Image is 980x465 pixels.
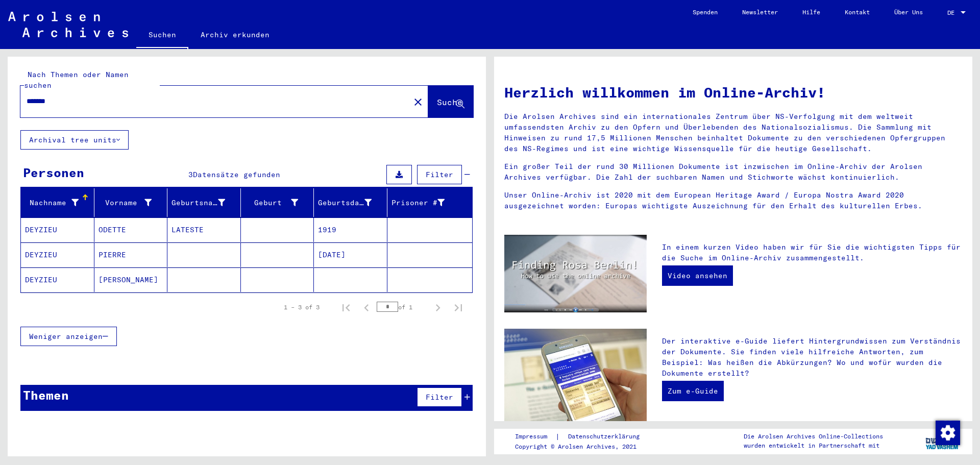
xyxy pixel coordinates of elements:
div: Geburt‏ [245,198,299,208]
button: Suche [428,86,473,117]
div: 1 – 3 of 3 [284,303,320,312]
button: Last page [448,297,469,317]
mat-cell: PIERRE [94,242,168,267]
p: Die Arolsen Archives Online-Collections [744,432,883,441]
p: Unser Online-Archiv ist 2020 mit dem European Heritage Award / Europa Nostra Award 2020 ausgezeic... [504,190,962,211]
p: Der interaktive e-Guide liefert Hintergrundwissen zum Verständnis der Dokumente. Sie finden viele... [662,336,962,379]
div: Prisoner # [391,194,460,211]
img: Arolsen_neg.svg [8,12,128,37]
mat-label: Nach Themen oder Namen suchen [24,70,129,90]
p: Die Arolsen Archives sind ein internationales Zentrum über NS-Verfolgung mit dem weltweit umfasse... [504,111,962,154]
div: Themen [23,386,69,404]
mat-cell: DEYZIEU [21,242,94,267]
a: Zum e-Guide [662,381,724,401]
p: In einem kurzen Video haben wir für Sie die wichtigsten Tipps für die Suche im Online-Archiv zusa... [662,242,962,263]
div: Zustimmung ändern [935,420,960,445]
button: Previous page [356,297,377,317]
mat-header-cell: Geburtsname [167,188,241,217]
span: DE [947,9,959,16]
mat-cell: [PERSON_NAME] [94,267,168,292]
img: Zustimmung ändern [936,421,960,445]
button: Archival tree units [20,130,129,150]
span: Weniger anzeigen [29,332,103,341]
button: First page [336,297,356,317]
h1: Herzlich willkommen im Online-Archiv! [504,82,962,103]
img: eguide.jpg [504,329,647,424]
div: of 1 [377,302,428,312]
button: Clear [408,91,428,112]
mat-icon: close [412,96,424,108]
a: Datenschutzerklärung [560,431,652,442]
span: Filter [426,393,453,402]
mat-header-cell: Nachname [21,188,94,217]
a: Impressum [515,431,555,442]
div: Geburtsdatum [318,198,372,208]
div: Geburtsdatum [318,194,387,211]
div: Geburtsname [171,198,225,208]
div: Vorname [99,194,167,211]
img: video.jpg [504,235,647,312]
mat-cell: [DATE] [314,242,387,267]
button: Filter [417,165,462,184]
a: Archiv erkunden [188,22,282,47]
p: wurden entwickelt in Partnerschaft mit [744,441,883,450]
p: Ein großer Teil der rund 30 Millionen Dokumente ist inzwischen im Online-Archiv der Arolsen Archi... [504,161,962,183]
mat-header-cell: Geburt‏ [241,188,314,217]
div: Geburtsname [171,194,240,211]
div: Nachname [25,198,79,208]
button: Filter [417,387,462,407]
mat-cell: ODETTE [94,217,168,242]
span: 3 [188,170,193,179]
a: Suchen [136,22,188,49]
mat-cell: LATESTE [167,217,241,242]
img: yv_logo.png [923,428,962,454]
div: Nachname [25,194,94,211]
span: Datensätze gefunden [193,170,280,179]
mat-header-cell: Prisoner # [387,188,473,217]
div: Vorname [99,198,152,208]
div: Prisoner # [391,198,445,208]
span: Suche [437,97,462,107]
mat-header-cell: Geburtsdatum [314,188,387,217]
p: Copyright © Arolsen Archives, 2021 [515,442,652,451]
mat-header-cell: Vorname [94,188,168,217]
mat-cell: DEYZIEU [21,267,94,292]
div: Geburt‏ [245,194,314,211]
a: Video ansehen [662,265,733,286]
button: Weniger anzeigen [20,327,117,346]
div: | [515,431,652,442]
span: Filter [426,170,453,179]
mat-cell: DEYZIEU [21,217,94,242]
div: Personen [23,163,84,182]
button: Next page [428,297,448,317]
mat-cell: 1919 [314,217,387,242]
